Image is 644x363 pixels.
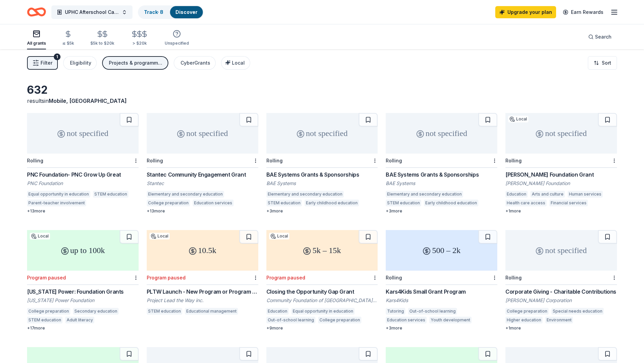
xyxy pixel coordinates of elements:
div: Rolling [505,275,522,280]
div: Program paused [266,275,305,280]
div: Kars4Kids [386,297,497,304]
button: Track· 8Discover [138,5,204,19]
a: not specifiedLocalRolling[PERSON_NAME] Foundation Grant[PERSON_NAME] FoundationEducationArts and ... [505,113,617,214]
div: College preparation [147,200,190,206]
button: Filter1 [27,56,58,70]
div: Community Foundation of [GEOGRAPHIC_DATA][US_STATE] [266,297,378,304]
a: Upgrade your plan [495,6,556,18]
div: + 1 more [505,208,617,214]
div: + 3 more [386,208,497,214]
div: BAE Systems Grants & Sponsorships [386,171,497,179]
div: not specified [266,113,378,154]
div: Early childhood education [305,200,359,206]
button: Search [583,30,617,44]
span: Local [232,60,245,66]
div: Education services [386,317,427,323]
div: Rolling [505,158,522,163]
a: not specifiedRollingCorporate Giving - Charitable Contributions[PERSON_NAME] CorporationCollege p... [505,230,617,331]
div: ≤ $5k [62,41,74,46]
div: Out-of-school learning [266,317,315,323]
div: Local [508,116,528,122]
div: STEM education [27,317,63,323]
div: Environment [545,317,573,323]
div: Special needs education [551,308,604,315]
a: not specifiedRollingBAE Systems Grants & SponsorshipsBAE SystemsElementary and secondary educatio... [266,113,378,214]
div: Early childhood education [424,200,478,206]
div: not specified [505,113,617,154]
div: Closing the Opportunity Gap Grant [266,288,378,296]
div: 10.5k [147,230,258,271]
div: PNC Foundation- PNC Grow Up Great [27,171,139,179]
a: not specifiedRollingPNC Foundation- PNC Grow Up GreatPNC FoundationEqual opportunity in education... [27,113,139,214]
div: Parent-teacher involvement [27,200,86,206]
button: UPHC Afterschool Care, Homework & Literacy Help Grant [51,5,133,19]
div: Rolling [386,275,402,280]
div: Corporate Giving - Charitable Contributions [505,288,617,296]
span: Filter [41,59,52,67]
button: $5k to $20k [90,27,114,49]
button: > $20k [130,27,148,49]
div: Arts and culture [576,317,610,323]
div: not specified [27,113,139,154]
div: [US_STATE] Power Foundation [27,297,139,304]
div: + 3 more [266,208,378,214]
div: Stantec Community Engagement Grant [147,171,258,179]
a: Track· 8 [144,9,163,15]
div: BAE Systems [266,180,378,187]
div: Health care access [505,200,547,206]
a: up to 100kLocalProgram paused[US_STATE] Power: Foundation Grants[US_STATE] Power FoundationColleg... [27,230,139,331]
div: + 9 more [266,325,378,331]
div: $5k to $20k [90,41,114,46]
div: [PERSON_NAME] Foundation [505,180,617,187]
button: Eligibility [63,56,97,70]
span: Sort [602,59,611,67]
div: College preparation [505,308,549,315]
div: Youth development [429,317,472,323]
div: Kars4Kids Small Grant Program [386,288,497,296]
div: Education [266,308,289,315]
span: Mobile, [GEOGRAPHIC_DATA] [49,97,127,104]
div: Tutoring [386,308,405,315]
div: Education services [193,200,234,206]
div: Secondary education [73,308,119,315]
div: CyberGrants [181,59,210,67]
div: Unspecified [165,41,189,46]
div: Out-of-school learning [408,308,457,315]
button: All grants [27,27,46,49]
a: 5k – 15kLocalProgram pausedClosing the Opportunity Gap GrantCommunity Foundation of [GEOGRAPHIC_D... [266,230,378,331]
div: Local [149,233,170,240]
a: Earn Rewards [559,6,607,18]
a: 500 – 2kRollingKars4Kids Small Grant ProgramKars4KidsTutoringOut-of-school learningEducation serv... [386,230,497,331]
div: not specified [386,113,497,154]
div: BAE Systems [386,180,497,187]
a: 10.5kLocalProgram pausedPLTW Launch - New Program or Program Expansion (Cooperative Energy)Projec... [147,230,258,317]
div: + 17 more [27,325,139,331]
div: STEM education [266,200,302,206]
div: PNC Foundation [27,180,139,187]
div: Projects & programming, General operations, Education [109,59,163,67]
div: up to 100k [27,230,139,271]
div: PLTW Launch - New Program or Program Expansion (Cooperative Energy) [147,288,258,296]
div: Stantec [147,180,258,187]
div: College preparation [318,317,361,323]
div: 1 [54,53,61,60]
div: Rolling [147,158,163,163]
div: [PERSON_NAME] Foundation Grant [505,171,617,179]
a: not specifiedRollingBAE Systems Grants & SponsorshipsBAE SystemsElementary and secondary educatio... [386,113,497,214]
div: [PERSON_NAME] Corporation [505,297,617,304]
span: Search [595,33,612,41]
a: Home [27,4,46,20]
div: Educational management [185,308,238,315]
button: CyberGrants [174,56,216,70]
div: Eligibility [70,59,91,67]
button: Local [221,56,250,70]
div: Adult literacy [65,317,94,323]
div: Rolling [27,158,43,163]
div: STEM education [93,191,128,198]
a: not specifiedRollingStantec Community Engagement GrantStantecElementary and secondary educationCo... [147,113,258,214]
div: Elementary and secondary education [266,191,344,198]
div: not specified [505,230,617,271]
div: + 1 more [505,325,617,331]
div: Education [505,191,528,198]
div: Higher education [505,317,543,323]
